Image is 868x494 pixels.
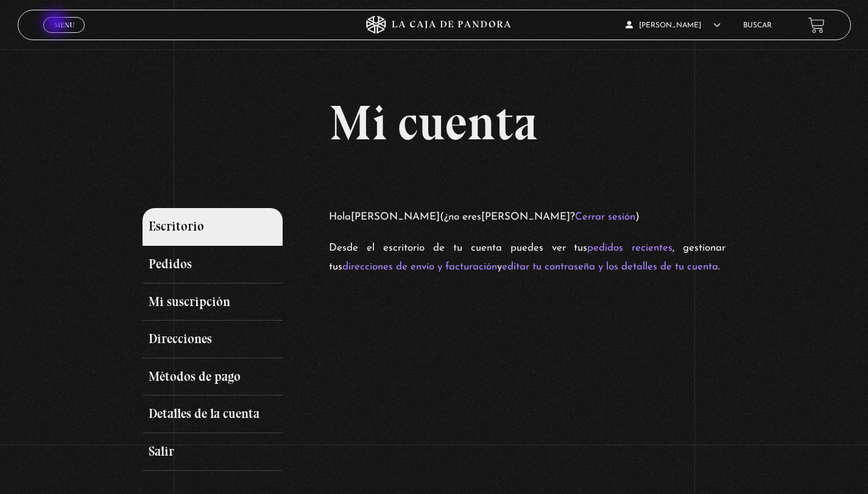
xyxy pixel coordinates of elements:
[342,262,497,272] a: direcciones de envío y facturación
[481,212,570,222] strong: [PERSON_NAME]
[743,22,772,29] a: Buscar
[808,17,825,33] a: View your shopping cart
[575,212,635,222] a: Cerrar sesión
[143,284,283,321] a: Mi suscripción
[143,395,283,433] a: Detalles de la cuenta
[143,99,726,147] h1: Mi cuenta
[143,208,317,470] nav: Páginas de cuenta
[626,22,721,29] span: [PERSON_NAME]
[329,239,725,276] p: Desde el escritorio de tu cuenta puedes ver tus , gestionar tus y .
[54,21,74,29] span: Menu
[143,358,283,396] a: Métodos de pago
[329,208,725,227] p: Hola (¿no eres ? )
[50,32,79,40] span: Cerrar
[351,212,440,222] strong: [PERSON_NAME]
[587,243,672,253] a: pedidos recientes
[502,262,718,272] a: editar tu contraseña y los detalles de tu cuenta
[143,321,283,358] a: Direcciones
[143,208,283,246] a: Escritorio
[143,246,283,284] a: Pedidos
[143,433,283,471] a: Salir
